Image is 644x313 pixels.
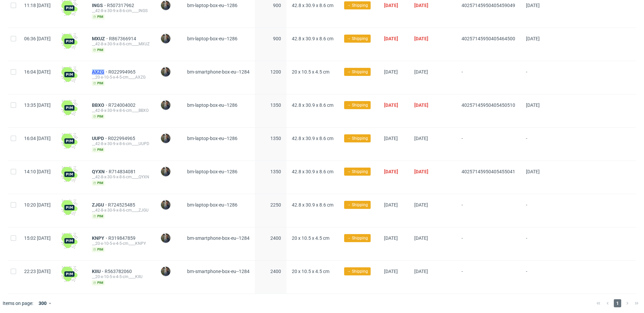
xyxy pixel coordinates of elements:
span: 40257145950405464500 [462,36,515,41]
span: 900 [273,3,281,8]
span: [DATE] [384,269,398,274]
span: [DATE] [526,169,540,174]
span: [DATE] [384,136,398,141]
span: 42.8 x 30.9 x 8.6 cm [292,136,333,141]
span: - [526,235,548,252]
a: R319847859 [108,235,137,241]
img: wHgJFi1I6lmhQAAAABJRU5ErkJggg== [61,233,77,249]
span: - [526,202,548,219]
a: KNPY [92,235,108,241]
span: 40257145950405455041 [462,169,515,174]
a: R563782060 [105,269,133,274]
span: 42.8 x 30.9 x 8.6 cm [292,169,333,174]
img: wHgJFi1I6lmhQAAAABJRU5ErkJggg== [61,33,77,49]
span: 11:18 [DATE] [24,3,51,8]
img: Maciej Sobola [161,1,170,10]
img: Maciej Sobola [161,200,170,210]
span: bm-laptop-box-eu--1286 [187,202,237,208]
span: [DATE] [384,235,398,241]
span: [DATE] [414,69,428,75]
a: UUPD [92,136,108,141]
img: Maciej Sobola [161,100,170,110]
span: → Shipping [347,36,368,42]
span: 15:02 [DATE] [24,235,51,241]
span: 2400 [270,235,281,241]
span: → Shipping [347,135,368,141]
span: 1350 [270,136,281,141]
span: 42.8 x 30.9 x 8.6 cm [292,3,333,8]
span: [DATE] [414,102,428,108]
span: bm-laptop-box-eu--1286 [187,102,237,108]
span: bm-smartphone-box-eu--1284 [187,69,250,75]
span: pim [92,14,105,19]
span: R714834081 [109,169,137,174]
span: 22:23 [DATE] [24,269,51,274]
a: R022994965 [108,69,137,75]
div: __42-8-x-30-9-x-8-6-cm____ZJGU [92,208,150,213]
img: Maciej Sobola [161,267,170,276]
span: 2400 [270,269,281,274]
img: wHgJFi1I6lmhQAAAABJRU5ErkJggg== [61,199,77,216]
img: Maciej Sobola [161,67,170,77]
div: __20-x-10-5-x-4-5-cm____KIIU [92,274,150,279]
span: 06:36 [DATE] [24,36,51,41]
a: R507317962 [107,3,136,8]
span: - [526,269,548,285]
span: → Shipping [347,102,368,108]
span: [DATE] [384,102,398,108]
span: 1 [614,299,621,307]
span: [DATE] [384,69,398,75]
img: Maciej Sobola [161,134,170,143]
span: [DATE] [384,202,398,208]
span: 1200 [270,69,281,75]
div: 300 [36,299,48,308]
div: __20-x-10-5-x-4-5-cm____KNPY [92,241,150,246]
span: pim [92,114,105,119]
span: BBXO [92,102,108,108]
span: [DATE] [526,3,540,8]
span: [DATE] [414,136,428,141]
div: __42-8-x-30-9-x-8-6-cm____MXUZ [92,41,150,47]
span: - [462,136,515,152]
a: R867366914 [109,36,138,41]
div: __42-8-x-30-9-x-8-6-cm____QYXN [92,174,150,180]
span: [DATE] [526,36,540,41]
span: [DATE] [414,235,428,241]
span: pim [92,180,105,186]
div: __42-8-x-30-9-x-8-6-cm____BBXO [92,108,150,113]
span: [DATE] [414,36,428,41]
span: 40257145950405459049 [462,3,515,8]
span: 20 x 10.5 x 4.5 cm [292,269,329,274]
span: - [526,69,548,86]
span: [DATE] [526,102,540,108]
span: → Shipping [347,169,368,175]
span: bm-smartphone-box-eu--1284 [187,269,250,274]
span: bm-laptop-box-eu--1286 [187,169,237,174]
span: - [462,202,515,219]
img: wHgJFi1I6lmhQAAAABJRU5ErkJggg== [61,266,77,282]
span: ZJGU [92,202,108,208]
span: INGS [92,3,107,8]
a: KIIU [92,269,105,274]
span: pim [92,147,105,152]
span: bm-laptop-box-eu--1286 [187,136,237,141]
a: AXZG [92,69,108,75]
span: 13:35 [DATE] [24,102,51,108]
span: R022994965 [108,136,137,141]
span: R724525485 [108,202,137,208]
div: __42-8-x-30-9-x-8-6-cm____UUPD [92,141,150,146]
span: → Shipping [347,69,368,75]
span: 42.8 x 30.9 x 8.6 cm [292,102,333,108]
span: - [462,235,515,252]
span: 40257145950405450510 [462,102,515,108]
a: QYXN [92,169,109,174]
span: → Shipping [347,268,368,274]
img: wHgJFi1I6lmhQAAAABJRU5ErkJggg== [61,100,77,116]
span: 900 [273,36,281,41]
img: Maciej Sobola [161,233,170,243]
